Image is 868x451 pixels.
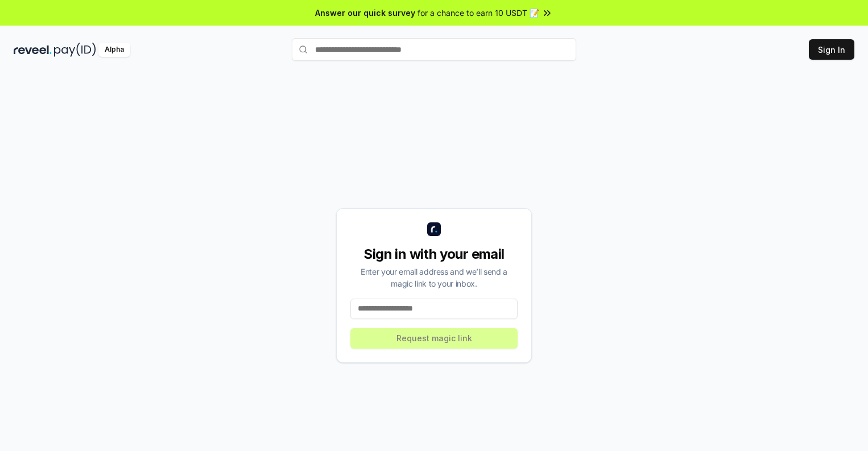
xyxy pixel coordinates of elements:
[315,7,415,19] span: Answer our quick survey
[350,266,518,289] div: Enter your email address and we’ll send a magic link to your inbox.
[350,245,518,263] div: Sign in with your email
[14,43,52,57] img: reveel_dark
[54,43,96,57] img: pay_id
[98,43,130,57] div: Alpha
[418,7,539,19] span: for a chance to earn 10 USDT 📝
[809,39,854,60] button: Sign In
[427,222,441,236] img: logo_small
